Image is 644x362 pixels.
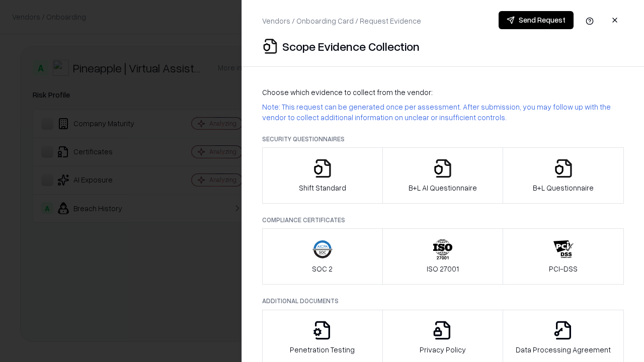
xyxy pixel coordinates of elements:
p: B+L Questionnaire [533,183,594,193]
p: Compliance Certificates [262,216,624,224]
button: ISO 27001 [382,228,504,285]
p: Data Processing Agreement [516,344,611,355]
p: Security Questionnaires [262,135,624,143]
button: Send Request [499,11,574,29]
p: SOC 2 [312,263,333,274]
p: Shift Standard [299,183,346,193]
p: Scope Evidence Collection [282,38,420,54]
button: B+L AI Questionnaire [382,147,504,204]
button: B+L Questionnaire [503,147,624,204]
p: ISO 27001 [427,263,459,274]
p: Note: This request can be generated once per assessment. After submission, you may follow up with... [262,102,624,123]
p: Penetration Testing [290,344,355,355]
p: Additional Documents [262,297,624,305]
p: B+L AI Questionnaire [409,183,477,193]
p: Vendors / Onboarding Card / Request Evidence [262,16,421,26]
button: SOC 2 [262,228,383,285]
p: Choose which evidence to collect from the vendor: [262,87,624,98]
p: PCI-DSS [549,263,578,274]
button: PCI-DSS [503,228,624,285]
button: Shift Standard [262,147,383,204]
p: Privacy Policy [420,344,466,355]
